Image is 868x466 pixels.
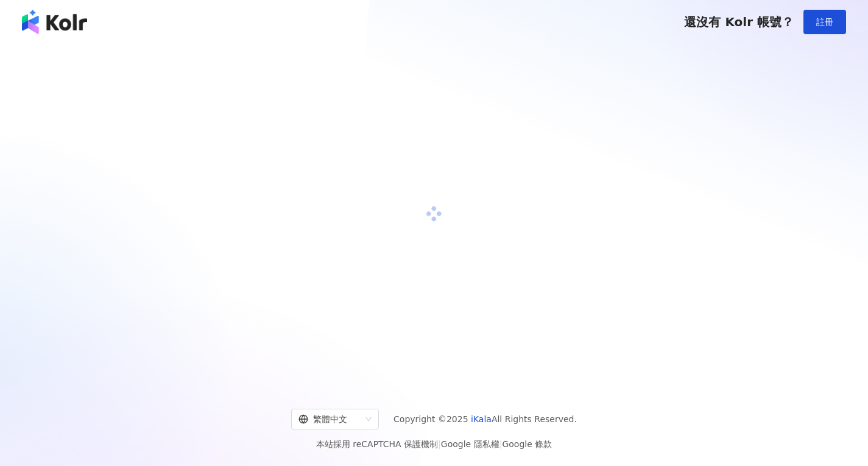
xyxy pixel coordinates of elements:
[502,439,552,449] a: Google 條款
[316,437,552,451] span: 本站採用 reCAPTCHA 保護機制
[298,409,361,429] div: 繁體中文
[441,439,499,449] a: Google 隱私權
[22,10,87,34] img: logo
[816,17,833,27] span: 註冊
[499,439,503,449] span: |
[438,439,441,449] span: |
[684,15,794,29] span: 還沒有 Kolr 帳號？
[393,412,577,426] span: Copyright © 2025 All Rights Reserved.
[803,10,846,34] button: 註冊
[471,414,492,424] a: iKala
